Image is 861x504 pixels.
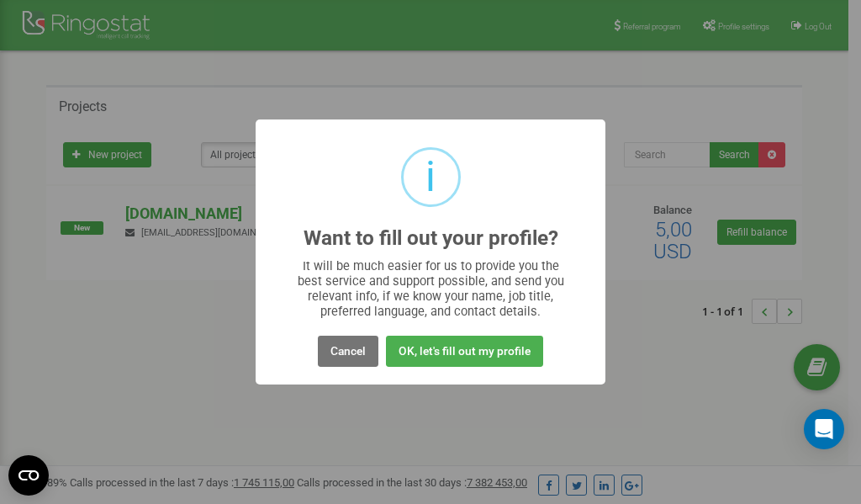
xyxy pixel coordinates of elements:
h2: Want to fill out your profile? [304,227,558,250]
button: Open CMP widget [8,455,49,496]
div: Open Intercom Messenger [804,409,844,449]
button: OK, let's fill out my profile [386,336,543,367]
button: Cancel [318,336,378,367]
div: It will be much easier for us to provide you the best service and support possible, and send you ... [289,258,573,319]
div: i [425,150,436,204]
